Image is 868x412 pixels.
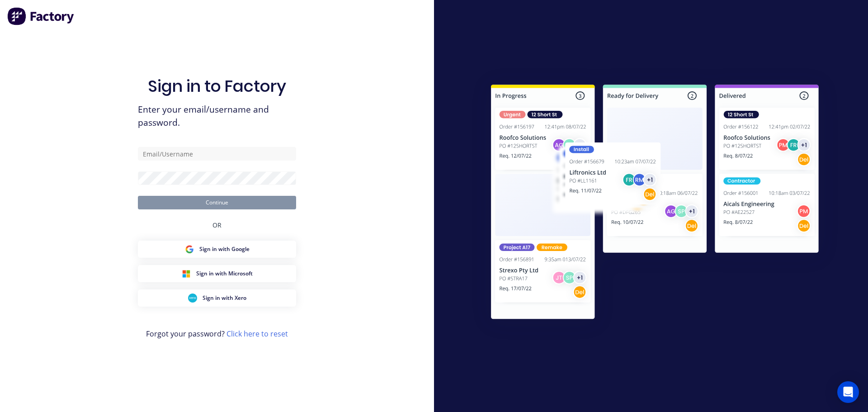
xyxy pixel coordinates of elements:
h1: Sign in to Factory [148,76,286,96]
input: Email/Username [138,147,296,161]
img: Factory [7,7,75,25]
button: Microsoft Sign inSign in with Microsoft [138,265,296,282]
img: Xero Sign in [188,294,197,303]
div: OR [212,209,222,241]
img: Microsoft Sign in [182,269,191,278]
span: Sign in with Microsoft [196,270,253,278]
button: Google Sign inSign in with Google [138,241,296,258]
img: Sign in [471,66,839,341]
img: Google Sign in [185,245,194,254]
span: Sign in with Xero [203,294,246,302]
a: Click here to reset [226,329,288,339]
span: Enter your email/username and password. [138,103,296,129]
button: Continue [138,196,296,209]
span: Forgot your password? [146,328,288,339]
div: Open Intercom Messenger [837,381,859,403]
span: Sign in with Google [199,245,250,253]
button: Xero Sign inSign in with Xero [138,289,296,307]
